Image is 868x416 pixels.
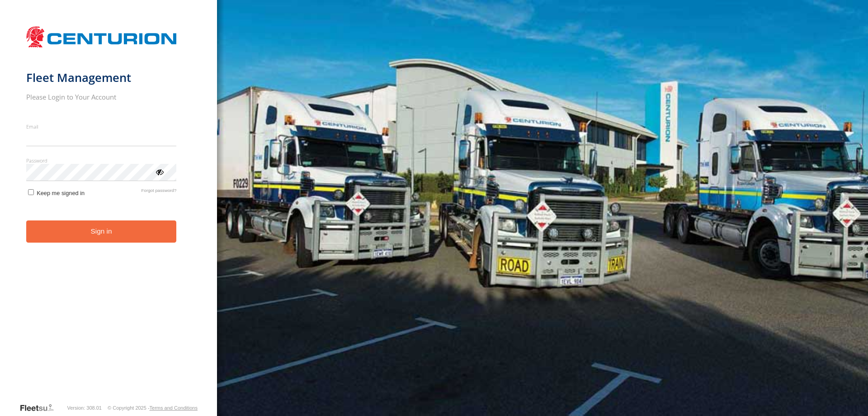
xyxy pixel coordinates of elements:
a: Forgot password? [142,188,177,196]
img: Centurion Transport [26,25,177,48]
span: Keep me signed in [37,190,85,196]
a: Terms and Conditions [150,405,198,411]
h1: Fleet Management [26,70,177,85]
input: Keep me signed in [28,189,34,195]
button: Sign in [26,220,177,243]
a: Visit our Website [19,403,61,412]
form: main [26,22,191,402]
label: Password [26,157,177,164]
div: © Copyright 2025 - [108,405,198,411]
label: Email [26,123,177,130]
h2: Please Login to Your Account [26,92,177,101]
div: Version: 308.01 [67,405,102,411]
div: ViewPassword [155,167,164,176]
